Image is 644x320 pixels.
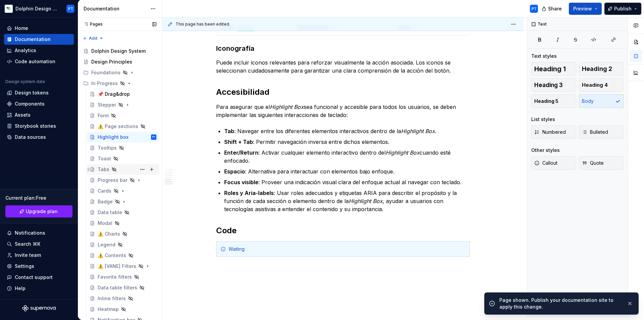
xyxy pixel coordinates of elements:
strong: Focus visible [224,179,258,186]
button: Share [538,3,566,15]
span: Add [89,36,97,41]
div: ⚠️ Contents [98,252,126,259]
div: Foundations [81,67,159,78]
div: Current plan : Free [5,195,72,201]
a: Documentation [4,34,74,45]
a: Code automation [4,56,74,67]
a: Components [4,98,74,109]
div: Data sources [15,134,46,141]
a: Design Principles [81,56,159,67]
span: Share [548,5,562,12]
div: Design Principles [91,58,132,65]
a: ⚠️ Page sections [87,121,159,132]
a: Toast [87,153,159,164]
button: Publish [604,3,641,15]
em: Highlight Box [386,149,419,156]
span: Publish [614,5,632,12]
div: Badge [98,198,113,205]
div: ⚠️ [VANE] Filters [98,263,136,270]
div: Search ⌘K [15,241,40,247]
span: Bulleted [582,129,608,135]
button: Heading 1 [531,62,576,76]
span: Heading 4 [582,82,608,88]
div: Page shown. Publish your documentation site to apply this change. [499,297,622,310]
div: Toast [98,155,111,162]
div: PT [68,6,73,11]
div: Assets [15,112,31,118]
a: Data table [87,207,159,218]
div: Modal [98,220,112,227]
div: Legend [98,241,115,248]
button: Numbered [531,125,576,139]
div: PT [152,134,155,141]
button: Search ⌘K [4,239,74,249]
button: Bulleted [579,125,624,139]
a: Assets [4,110,74,120]
span: Heading 3 [534,82,563,88]
div: ⚠️ Page sections [98,123,138,130]
span: Quote [582,160,604,166]
button: Notifications [4,228,74,238]
strong: Enter/Return [224,149,258,156]
img: d2ecb461-6a4b-4bd5-a5e7-8e16164cca3e.png [5,5,13,13]
strong: Tab [224,128,234,134]
strong: Espacio [224,168,245,175]
div: Settings [15,263,34,270]
div: Data table filters [98,284,137,291]
a: Legend [87,239,159,250]
a: Modal [87,218,159,229]
div: Other styles [531,147,560,154]
em: Highlight Box [270,104,304,110]
div: Tooltips [98,145,117,151]
a: Data table filters [87,282,159,293]
a: ⚠️ Charts [87,229,159,239]
span: Numbered [534,129,566,135]
a: Upgrade plan [5,205,72,217]
a: Highlight boxPT [87,132,159,143]
button: Heading 5 [531,94,576,108]
button: Preview [569,3,602,15]
div: Dolphin Design System [91,48,146,54]
span: Preview [573,5,592,12]
p: : Alternativa para interactuar con elementos bajo enfoque. [224,167,470,175]
div: Home [15,25,28,32]
div: Form [98,112,109,119]
a: Progress bar [87,175,159,186]
a: Home [4,23,74,34]
div: Heatmap [98,306,119,313]
span: Upgrade plan [26,208,58,215]
a: Tabs [87,164,159,175]
span: Heading 2 [582,66,612,72]
div: Code automation [15,58,55,65]
svg: Supernova Logo [22,305,56,312]
div: Inline filters [98,295,126,302]
a: Badge [87,196,159,207]
p: : Usar roles adecuados y etiquetas ARIA para describir el propósito y la función de cada sección ... [224,189,470,213]
a: Storybook stories [4,121,74,131]
div: Progress bar [98,177,128,184]
div: Analytics [15,47,36,54]
div: Data table [98,209,122,216]
p: Para asegurar que el sea funcional y accesible para todos los usuarios, se deben implementar las ... [216,103,470,119]
div: Text styles [531,53,557,59]
em: Highlight Box [401,128,435,134]
h2: Code [216,225,470,236]
a: ⚠️ [VANE] Filters [87,261,159,272]
div: Tabs [98,166,109,173]
div: Favorite filters [98,274,132,280]
button: Add [81,34,106,43]
strong: Roles y Aria-labels [224,190,274,196]
button: Heading 3 [531,78,576,92]
a: Form [87,110,159,121]
a: Tooltips [87,143,159,153]
div: Help [15,285,26,292]
div: Components [15,101,45,107]
div: PT [532,6,537,11]
div: Storybook stories [15,123,56,129]
div: Stepper [98,102,116,108]
a: Favorite filters [87,272,159,282]
a: Analytics [4,45,74,56]
button: Heading 2 [579,62,624,76]
div: Dolphin Design System [15,5,58,12]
